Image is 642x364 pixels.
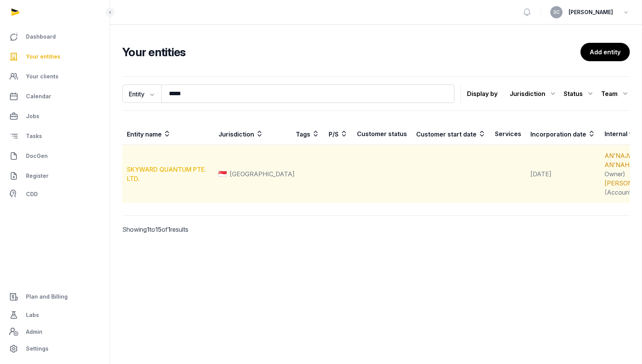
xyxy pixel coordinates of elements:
h2: Your entities [122,45,580,59]
a: Calendar [6,87,104,106]
span: Settings [26,344,49,353]
a: Settings [6,340,104,358]
span: [GEOGRAPHIC_DATA] [230,169,295,179]
div: Team [601,88,630,100]
span: Your entities [26,52,60,61]
a: Jobs [6,107,104,125]
span: Your clients [26,72,58,81]
button: Entity [122,84,161,103]
a: Your clients [6,67,104,86]
span: Calendar [26,92,51,101]
span: Labs [26,310,39,320]
th: Tags [291,123,324,145]
td: [DATE] [526,145,600,203]
span: SC [553,10,560,15]
span: CDD [26,190,38,199]
span: DocGen [26,151,48,161]
div: Jurisdiction [510,88,558,100]
a: Labs [6,306,104,324]
a: Add entity [580,43,630,61]
span: Register [26,171,49,180]
a: Admin [6,324,104,340]
span: 1 [147,226,149,233]
span: [PERSON_NAME] [569,8,613,17]
a: Dashboard [6,28,104,46]
a: Your entities [6,47,104,66]
th: Incorporation date [526,123,600,145]
div: Status [564,88,595,100]
span: Jobs [26,112,39,121]
th: Customer start date [412,123,490,145]
span: Tasks [26,132,42,141]
a: Tasks [6,127,104,145]
th: Entity name [122,123,214,145]
p: Display by [467,88,498,100]
th: Services [490,123,526,145]
span: 1 [168,226,170,233]
a: Plan and Billing [6,288,104,306]
span: Dashboard [26,32,56,41]
p: Showing to of results [122,216,240,243]
th: Jurisdiction [214,123,291,145]
th: P/S [324,123,352,145]
a: SKYWARD QUANTUM PTE. LTD. [127,166,206,182]
span: 15 [155,226,162,233]
button: SC [550,6,563,18]
th: Customer status [352,123,412,145]
a: Register [6,167,104,185]
a: CDD [6,187,104,202]
span: Plan and Billing [26,292,68,301]
span: Admin [26,327,42,336]
a: DocGen [6,147,104,165]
